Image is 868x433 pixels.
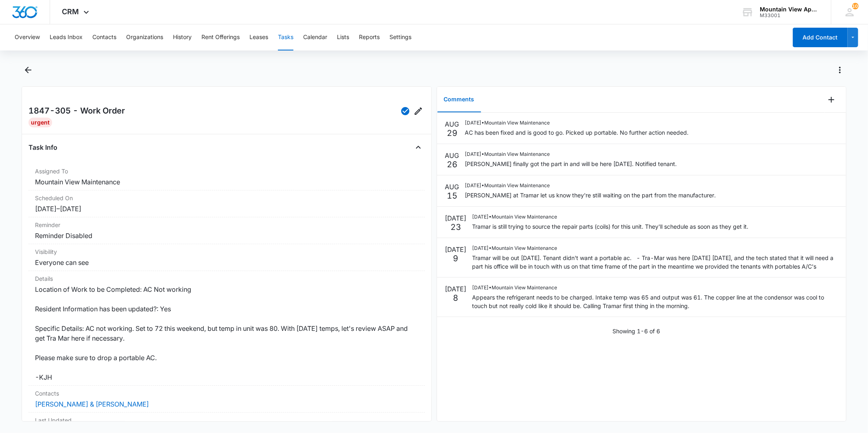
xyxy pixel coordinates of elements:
p: [DATE] [445,213,467,223]
button: Organizations [126,24,163,50]
div: Urgent [28,118,52,127]
button: Leads Inbox [50,24,83,50]
span: CRM [62,7,79,16]
button: Leases [249,24,268,50]
button: Calendar [303,24,327,50]
p: Appears the refrigerant needs to be charged. Intake temp was 65 and output was 61. The copper lin... [472,293,838,310]
p: AUG [445,182,459,192]
p: [DATE] [445,284,467,294]
p: [DATE] • Mountain View Maintenance [472,213,749,221]
div: account name [760,6,819,13]
div: ReminderReminder Disabled [28,217,424,244]
p: Tramar is still trying to source the repair parts (coils) for this unit. They'll schedule as soon... [472,222,749,231]
button: Edit [412,105,425,118]
p: AUG [445,119,459,129]
div: VisibilityEveryone can see [28,244,424,271]
button: Add Contact [793,28,848,47]
dt: Reminder [35,221,418,229]
dd: Location of Work to be Completed: AC Not working Resident Information has been updated?: Yes Spec... [35,284,418,382]
button: Lists [337,24,349,50]
p: [DATE] • Mountain View Maintenance [465,182,716,189]
div: notifications count [852,3,859,9]
div: Contacts[PERSON_NAME] & [PERSON_NAME] [28,386,424,413]
button: Actions [833,63,846,77]
div: Scheduled On[DATE]–[DATE] [28,190,424,217]
dd: Mountain View Maintenance [35,177,418,187]
p: [DATE] • Mountain View Maintenance [465,151,677,158]
p: 15 [447,192,457,200]
dt: Scheduled On [35,194,418,202]
dt: Details [35,274,418,283]
p: [PERSON_NAME] finally got the part in and will be here [DATE]. Notified tenant. [465,160,677,168]
dd: Reminder Disabled [35,231,418,241]
button: Comments [437,87,481,112]
dd: [DATE] – [DATE] [35,204,418,214]
p: [DATE] • Mountain View Maintenance [472,245,838,252]
div: account id [760,13,819,18]
p: 8 [453,294,459,302]
p: 26 [447,160,457,168]
dt: Contacts [35,389,418,398]
p: 9 [453,254,459,262]
dt: Visibility [35,247,418,256]
p: [DATE] • Mountain View Maintenance [465,119,689,127]
dt: Last Updated [35,416,418,424]
button: Contacts [92,24,116,50]
p: Tramar will be out [DATE]. Tenant didn't want a portable ac. - Tra-Mar was here [DATE] [DATE], an... [472,254,838,271]
h4: Task Info [28,142,57,152]
p: [PERSON_NAME] at Tramar let us know they're still waiting on the part from the manufacturer. [465,191,716,199]
div: DetailsLocation of Work to be Completed: AC Not working Resident Information has been updated?: Y... [28,271,424,386]
button: Overview [15,24,40,50]
p: [DATE] [445,245,467,254]
button: Settings [389,24,411,50]
p: AC has been fixed and is good to go. Picked up portable. No further action needed. [465,128,689,137]
button: Back [22,63,34,77]
p: [DATE] • Mountain View Maintenance [472,284,838,291]
p: 29 [447,129,457,137]
button: Rent Offerings [201,24,240,50]
dt: Assigned To [35,167,418,175]
button: Close [412,141,425,154]
button: Tasks [278,24,293,50]
h2: 1847-305 - Work Order [28,105,125,118]
dd: Everyone can see [35,258,418,267]
a: [PERSON_NAME] & [PERSON_NAME] [35,400,149,408]
div: Assigned ToMountain View Maintenance [28,164,424,190]
p: AUG [445,151,459,160]
p: 23 [450,223,461,231]
button: Add Comment [825,93,838,106]
button: History [173,24,192,50]
span: 103 [852,3,859,9]
button: Reports [359,24,380,50]
p: Showing 1-6 of 6 [613,327,660,335]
